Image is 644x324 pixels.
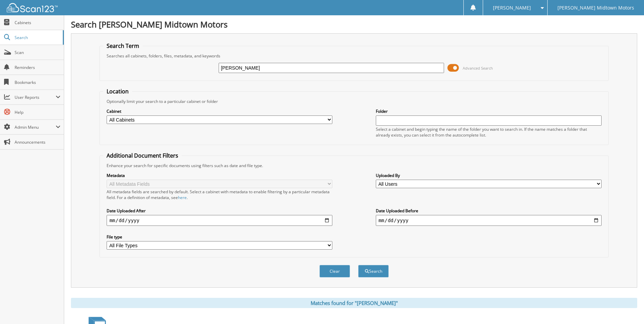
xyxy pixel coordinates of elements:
[15,139,60,145] span: Announcements
[107,215,332,226] input: start
[103,53,605,59] div: Searches all cabinets, folders, files, metadata, and keywords
[107,173,332,178] label: Metadata
[319,265,350,277] button: Clear
[15,124,56,130] span: Admin Menu
[7,3,58,12] img: scan123-logo-white.svg
[15,35,59,40] span: Search
[463,66,493,71] span: Advanced Search
[103,98,605,104] div: Optionally limit your search to a particular cabinet or folder
[376,108,602,114] label: Folder
[15,94,56,100] span: User Reports
[71,19,637,30] h1: Search [PERSON_NAME] Midtown Motors
[493,6,531,10] span: [PERSON_NAME]
[103,42,143,50] legend: Search Term
[107,189,332,200] div: All metadata fields are searched by default. Select a cabinet with metadata to enable filtering b...
[15,20,60,25] span: Cabinets
[107,108,332,114] label: Cabinet
[376,208,602,214] label: Date Uploaded Before
[358,265,389,277] button: Search
[103,152,182,159] legend: Additional Document Filters
[376,173,602,178] label: Uploaded By
[107,234,332,240] label: File type
[103,88,132,95] legend: Location
[71,298,637,308] div: Matches found for "[PERSON_NAME]"
[376,126,602,138] div: Select a cabinet and begin typing the name of the folder you want to search in. If the name match...
[15,109,60,115] span: Help
[178,195,187,200] a: here
[107,208,332,214] label: Date Uploaded After
[15,65,60,70] span: Reminders
[15,79,60,85] span: Bookmarks
[15,50,60,55] span: Scan
[103,163,605,168] div: Enhance your search for specific documents using filters such as date and file type.
[376,215,602,226] input: end
[557,6,634,10] span: [PERSON_NAME] Midtown Motors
